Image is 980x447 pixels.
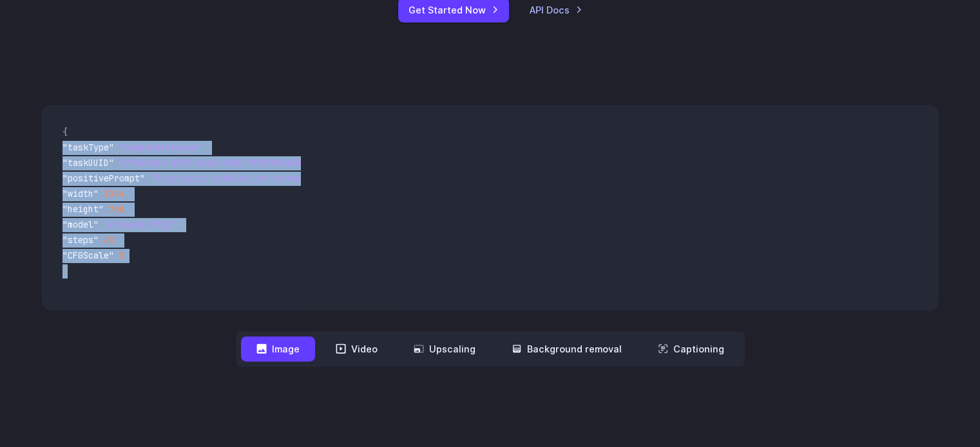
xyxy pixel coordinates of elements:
[62,203,104,215] span: "height"
[119,141,202,153] span: "imageInference"
[114,250,119,261] span: :
[202,141,207,153] span: ,
[119,250,124,261] span: 5
[62,250,114,261] span: "CFGScale"
[62,172,145,184] span: "positivePrompt"
[398,336,491,361] button: Upscaling
[114,234,119,246] span: ,
[62,188,99,199] span: "width"
[119,157,315,169] span: "7f3ebcb6-b897-49e1-b98c-f5789d2d40d7"
[99,234,104,246] span: :
[104,234,114,246] span: 40
[104,188,124,199] span: 1344
[530,3,582,17] a: API Docs
[62,234,99,246] span: "steps"
[150,172,619,184] span: "Futuristic stealth jet streaking through a neon-lit cityscape with glowing purple exhaust"
[124,203,130,215] span: ,
[99,219,104,230] span: :
[320,336,393,361] button: Video
[62,141,114,153] span: "taskType"
[114,157,119,169] span: :
[114,141,119,153] span: :
[104,203,109,215] span: :
[62,157,114,169] span: "taskUUID"
[145,172,150,184] span: :
[124,188,130,199] span: ,
[104,219,176,230] span: "runware:97@2"
[62,126,68,138] span: {
[496,336,637,361] button: Background removal
[62,219,99,230] span: "model"
[642,336,740,361] button: Captioning
[241,336,315,361] button: Image
[109,203,124,215] span: 768
[176,219,181,230] span: ,
[99,188,104,199] span: :
[62,265,68,277] span: }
